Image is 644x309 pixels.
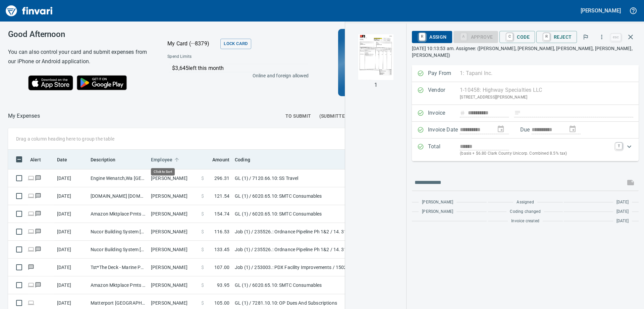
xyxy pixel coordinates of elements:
td: [DATE] [54,241,88,259]
span: $ [201,175,204,182]
span: $ [201,300,204,306]
td: Job (1) / 235526.: Ordnance Pipeline Ph 1&2 / 14. 31.: Metal Building Siding Clean/ Issue / 3: Ma... [232,223,400,241]
span: Online transaction [28,194,35,198]
td: Engine Wenatch,Wa [GEOGRAPHIC_DATA] CO [88,169,148,187]
td: [PERSON_NAME] [148,169,199,187]
a: T [615,143,622,149]
td: [PERSON_NAME] [148,205,199,223]
span: Has messages [35,176,42,180]
span: Employee [151,156,172,164]
span: 116.53 [214,228,229,235]
span: Date [57,156,67,164]
img: Download on the App Store [28,75,73,90]
a: C [506,33,513,40]
h6: You can also control your card and submit expenses from our iPhone or Android application. [8,47,151,66]
span: Close invoice [609,29,639,45]
button: RReject [536,31,577,43]
span: Spend Limits [167,53,250,60]
span: 121.54 [214,193,229,199]
td: [PERSON_NAME] [148,241,199,259]
span: Online transaction [28,229,35,234]
td: [DATE] [54,223,88,241]
span: 107.00 [214,264,229,271]
td: [DATE] [54,169,88,187]
span: Alert [30,156,50,164]
img: Finvari [4,3,54,19]
span: Assigned [517,199,534,206]
span: $ [201,193,204,199]
td: [PERSON_NAME] [148,223,199,241]
td: [PERSON_NAME] [148,276,199,294]
span: $ [201,246,204,253]
span: Coding [235,156,250,164]
td: Job (1) / 253003.: PDX Facility Improvements / 150291. 02.: Demo Existing Fuel Lines / 5: Other [232,259,400,276]
td: Nucor Building System [GEOGRAPHIC_DATA] [GEOGRAPHIC_DATA] [88,223,148,241]
span: [PERSON_NAME] [422,199,453,206]
td: Job (1) / 235526.: Ordnance Pipeline Ph 1&2 / 14. 31.: Metal Building Siding Clean/ Issue / 5: Other [232,241,400,259]
span: Assign [417,31,446,43]
button: [PERSON_NAME] [579,5,623,16]
span: [DATE] [616,208,629,215]
span: Has messages [35,247,42,252]
a: R [543,33,550,40]
span: Code [505,31,530,43]
button: CCode [499,31,535,43]
span: Alert [30,156,41,164]
span: Online transaction [28,211,35,216]
span: Reject [542,31,572,43]
span: Online transaction [28,247,35,252]
span: 154.74 [214,210,229,217]
span: Has messages [35,283,42,287]
span: [DATE] [616,199,629,206]
td: [PERSON_NAME] [148,187,199,205]
p: (basis + $6.80 Clark County Unicorp. Combined 8.5% tax) [460,150,611,157]
span: $ [201,264,204,271]
span: $ [201,228,204,235]
span: (Submitted) [319,112,350,120]
span: Lock Card [224,40,248,48]
span: $ [201,282,204,288]
td: [DATE] [54,276,88,294]
span: Coding [235,156,259,164]
td: [PERSON_NAME] [148,259,199,276]
p: [DATE] 10:13:53 am. Assignee: ([PERSON_NAME], [PERSON_NAME], [PERSON_NAME], [PERSON_NAME], [PERSO... [412,45,639,59]
h3: Good Afternoon [8,30,151,39]
td: [DOMAIN_NAME] [DOMAIN_NAME][URL] WA [88,187,148,205]
button: More [594,30,609,44]
div: Coding Required [453,34,498,39]
td: GL (1) / 6020.65.10: SMTC Consumables [232,187,400,205]
button: Lock Card [220,39,251,49]
span: Coding changed [510,208,540,215]
span: 296.31 [214,175,229,182]
span: Amount [212,156,229,164]
p: Drag a column heading here to group the table [16,136,114,142]
span: Has messages [35,194,42,198]
span: [PERSON_NAME] [422,208,453,215]
nav: breadcrumb [8,112,40,120]
td: Tst*The Deck - Marine Portland OR [88,259,148,276]
td: [DATE] [54,259,88,276]
button: Flag [578,30,593,44]
span: $ [201,210,204,217]
td: [DATE] [54,187,88,205]
td: Amazon Mktplace Pmts [DOMAIN_NAME][URL] WA [88,205,148,223]
span: Invoice created [511,218,539,225]
span: Online transaction [28,283,35,287]
span: Online transaction [28,176,35,180]
button: RAssign [412,31,452,43]
p: My Card (···8379) [167,40,218,48]
p: Total [428,143,460,157]
td: GL (1) / 6020.65.10: SMTC Consumables [232,276,400,294]
span: 133.45 [214,246,229,253]
td: GL (1) / 6020.65.10: SMTC Consumables [232,205,400,223]
h5: [PERSON_NAME] [581,7,621,14]
span: [DATE] [616,218,629,225]
span: Online transaction [28,301,35,305]
span: 105.00 [214,300,229,306]
a: R [419,33,425,40]
td: GL (1) / 7120.66.10: SS Travel [232,169,400,187]
span: To Submit [285,112,311,120]
span: Description [91,156,116,164]
p: Online and foreign allowed [162,72,309,79]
